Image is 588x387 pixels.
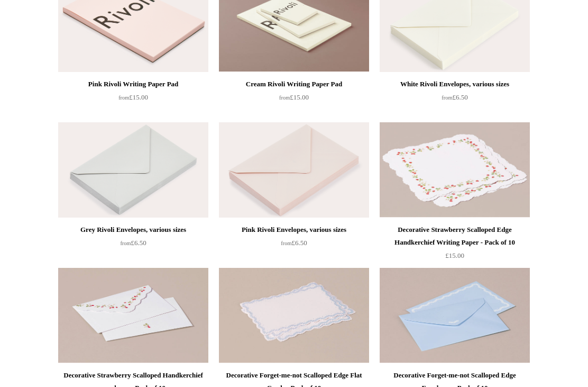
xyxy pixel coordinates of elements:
[380,123,530,218] a: Decorative Strawberry Scalloped Edge Handkerchief Writing Paper - Pack of 10 Decorative Strawberr...
[281,241,291,247] span: from
[58,123,208,218] a: Grey Rivoli Envelopes, various sizes Grey Rivoli Envelopes, various sizes
[58,78,208,122] a: Pink Rivoli Writing Paper Pad from£15.00
[442,95,452,101] span: from
[118,94,148,102] span: £15.00
[445,252,464,260] span: £15.00
[58,224,208,267] a: Grey Rivoli Envelopes, various sizes from£6.50
[58,268,208,364] a: Decorative Strawberry Scalloped Handkerchief envelopes - Pack of 10 Decorative Strawberry Scallop...
[120,241,131,247] span: from
[219,224,369,267] a: Pink Rivoli Envelopes, various sizes from£6.50
[61,224,206,237] div: Grey Rivoli Envelopes, various sizes
[222,224,366,237] div: Pink Rivoli Envelopes, various sizes
[58,123,208,218] img: Grey Rivoli Envelopes, various sizes
[219,123,369,218] img: Pink Rivoli Envelopes, various sizes
[222,78,366,91] div: Cream Rivoli Writing Paper Pad
[382,224,527,249] div: Decorative Strawberry Scalloped Edge Handkerchief Writing Paper - Pack of 10
[58,268,208,364] img: Decorative Strawberry Scalloped Handkerchief envelopes - Pack of 10
[380,268,530,364] a: Decorative Forget-me-not Scalloped Edge Envelopes - Pack of 10 Decorative Forget-me-not Scalloped...
[380,268,530,364] img: Decorative Forget-me-not Scalloped Edge Envelopes - Pack of 10
[380,224,530,267] a: Decorative Strawberry Scalloped Edge Handkerchief Writing Paper - Pack of 10 £15.00
[382,78,527,91] div: White Rivoli Envelopes, various sizes
[219,268,369,364] img: Decorative Forget-me-not Scalloped Edge Flat Cards - Pack of 10
[219,123,369,218] a: Pink Rivoli Envelopes, various sizes Pink Rivoli Envelopes, various sizes
[279,94,309,102] span: £15.00
[219,268,369,364] a: Decorative Forget-me-not Scalloped Edge Flat Cards - Pack of 10 Decorative Forget-me-not Scallope...
[442,94,467,102] span: £6.50
[61,78,206,91] div: Pink Rivoli Writing Paper Pad
[118,95,129,101] span: from
[120,239,146,247] span: £6.50
[380,123,530,218] img: Decorative Strawberry Scalloped Edge Handkerchief Writing Paper - Pack of 10
[281,239,307,247] span: £6.50
[219,78,369,122] a: Cream Rivoli Writing Paper Pad from£15.00
[279,95,290,101] span: from
[380,78,530,122] a: White Rivoli Envelopes, various sizes from£6.50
